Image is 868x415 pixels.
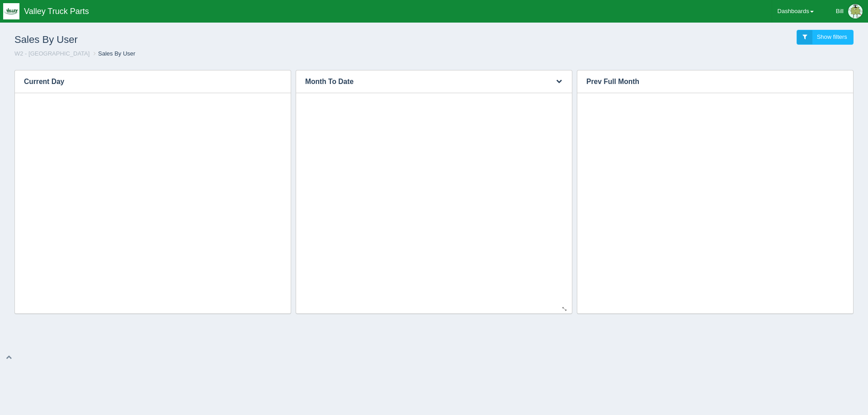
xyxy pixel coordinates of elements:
[836,2,844,20] div: Bill
[797,30,854,45] a: Show filters
[848,4,863,19] img: Profile Picture
[817,33,847,40] span: Show filters
[91,50,135,58] li: Sales By User
[14,30,434,50] h1: Sales By User
[14,50,90,57] a: W2 - [GEOGRAPHIC_DATA]
[15,70,277,93] h3: Current Day
[577,70,840,93] h3: Prev Full Month
[24,7,89,16] span: Valley Truck Parts
[3,3,19,19] img: q1blfpkbivjhsugxdrfq.png
[296,70,544,93] h3: Month To Date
